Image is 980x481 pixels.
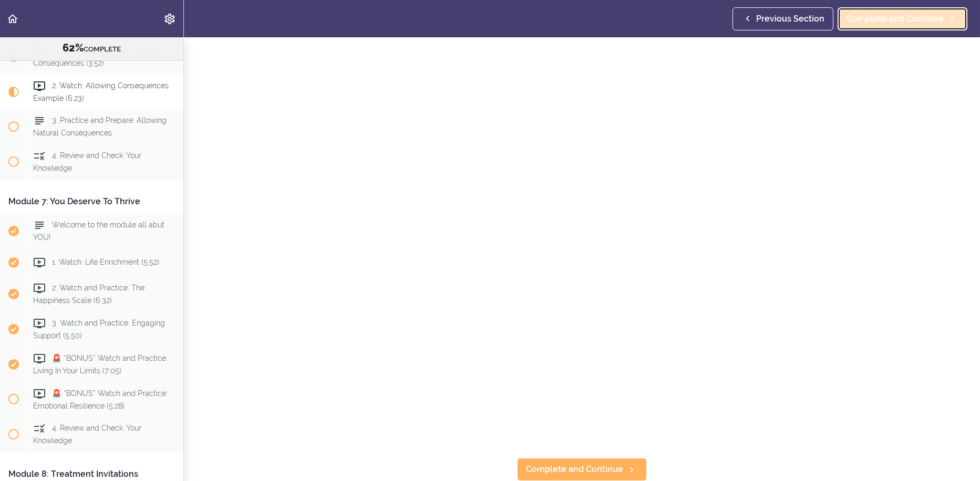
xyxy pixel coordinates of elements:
[33,151,141,172] span: 4. Review and Check: Your Knowledge
[838,7,967,30] a: Complete and Continue
[52,258,159,266] span: 1. Watch: Life Enrichment (5:52)
[33,354,168,374] span: 🚨 *BONUS* Watch and Practice: Living In Your Limits (7:05)
[63,41,84,54] span: 62%
[6,13,19,25] svg: Back to course curriculum
[163,13,176,25] svg: Settings Menu
[756,13,824,25] span: Previous Section
[33,319,165,339] span: 3. Watch and Practice: Engaging Support (5:50)
[526,463,623,476] span: Complete and Continue
[733,7,833,30] a: Previous Section
[13,41,170,55] div: COMPLETE
[33,81,169,102] span: 2. Watch: Allowing Consequences Example (6:23)
[33,46,160,67] span: 1. Watch: How To Allow Natural Consequences (3:52)
[847,13,944,25] span: Complete and Continue
[33,389,168,410] span: 🚨 *BONUS* Watch and Practice: Emotional Resilience (5:28)
[33,424,141,445] span: 4. Review and Check: Your Knowledge
[517,458,647,481] a: Complete and Continue
[33,221,164,241] span: Welcome to the module all abut YOU!
[33,284,145,304] span: 2. Watch and Practice: The Happiness Scale (6:32)
[33,116,167,137] span: 3. Practice and Prepare: Allowing Natural Consequences
[205,17,959,441] iframe: Video Player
